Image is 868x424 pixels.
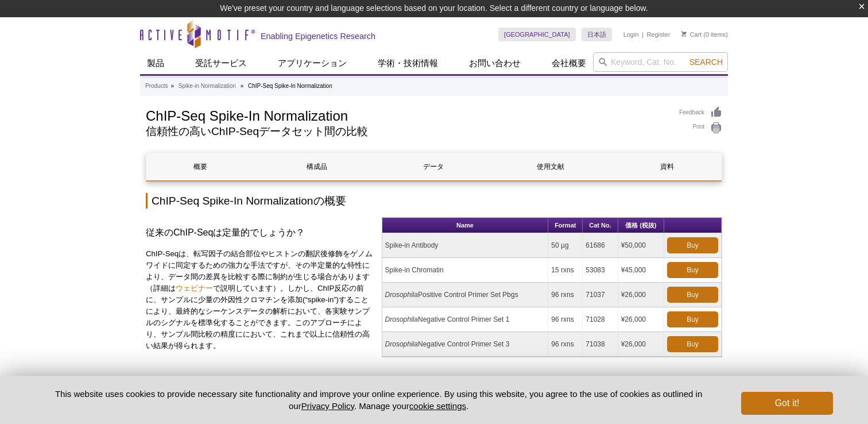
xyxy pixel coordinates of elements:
[385,291,418,299] i: Drosophila
[140,52,171,74] a: 製品
[667,336,718,352] a: Buy
[382,258,549,283] td: Spike-in Chromatin
[382,283,549,307] td: Positive Control Primer Set Pbgs
[146,193,722,209] h2: ChIP-Seq Spike-In Normalizationの概要
[261,31,375,41] h2: Enabling Epigenetics Research
[618,307,664,332] td: ¥26,000
[642,28,644,41] li: |
[379,153,487,180] a: データ
[248,83,332,89] li: ChIP-Seq Spike-In Normalization
[385,340,418,348] i: Drosophila
[271,52,354,74] a: アプリケーション
[462,52,528,74] a: お問い合わせ
[371,52,445,74] a: 学術・技術情報
[582,28,612,41] a: 日本語
[409,401,466,411] button: cookie settings
[667,311,718,327] a: Buy
[545,52,593,74] a: 会社概要
[146,106,668,124] h1: ChIP-Seq Spike-In Normalization
[667,237,718,253] a: Buy
[741,392,833,415] button: Got it!
[146,226,373,240] h3: 従来のChIP-Seqは定量的でしょうか？
[145,81,168,91] a: Products
[583,307,618,332] td: 71028
[583,283,618,307] td: 71037
[667,287,718,303] a: Buy
[618,218,664,233] th: 価格 (税抜)
[689,57,723,67] span: Search
[382,218,549,233] th: Name
[618,283,664,307] td: ¥26,000
[498,28,576,41] a: [GEOGRAPHIC_DATA]
[618,233,664,258] td: ¥50,000
[583,233,618,258] td: 61686
[263,153,371,180] a: 構成品
[382,233,549,258] td: Spike-in Antibody
[548,307,583,332] td: 96 rxns
[681,31,687,37] img: Your Cart
[179,81,236,91] a: Spike-in Normalization
[623,30,639,38] a: Login
[686,57,726,67] button: Search
[667,262,718,278] a: Buy
[646,30,670,38] a: Register
[170,83,174,89] li: »
[301,401,354,411] a: Privacy Policy
[681,30,702,38] a: Cart
[613,153,721,180] a: 資料
[146,153,254,180] a: 概要
[497,153,604,180] a: 使用文献
[146,248,373,352] p: ChIP-Seqは、転写因子の結合部位やヒストンの翻訳後修飾をゲノムワイドに同定するための強力な手法ですが、その半定量的な特性により、データ間の差異を比較する際に制約が生じる場合があります（詳細...
[548,283,583,307] td: 96 rxns
[618,258,664,283] td: ¥45,000
[35,388,722,412] p: This website uses cookies to provide necessary site functionality and improve your online experie...
[548,258,583,283] td: 15 rxns
[583,218,618,233] th: Cat No.
[593,52,728,72] input: Keyword, Cat. No.
[548,332,583,357] td: 96 rxns
[146,126,668,137] h2: 信頼性の高いChIP-Seqデータセット間の比較
[382,332,549,357] td: Negative Control Primer Set 3
[188,52,254,74] a: 受託サービス
[679,106,722,119] a: Feedback
[681,28,728,41] li: (0 items)
[241,83,244,89] li: »
[583,258,618,283] td: 53083
[385,315,418,323] i: Drosophila
[176,284,213,292] a: ウェビナー
[382,307,549,332] td: Negative Control Primer Set 1
[548,233,583,258] td: 50 µg
[548,218,583,233] th: Format
[618,332,664,357] td: ¥26,000
[583,332,618,357] td: 71038
[679,122,722,134] a: Print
